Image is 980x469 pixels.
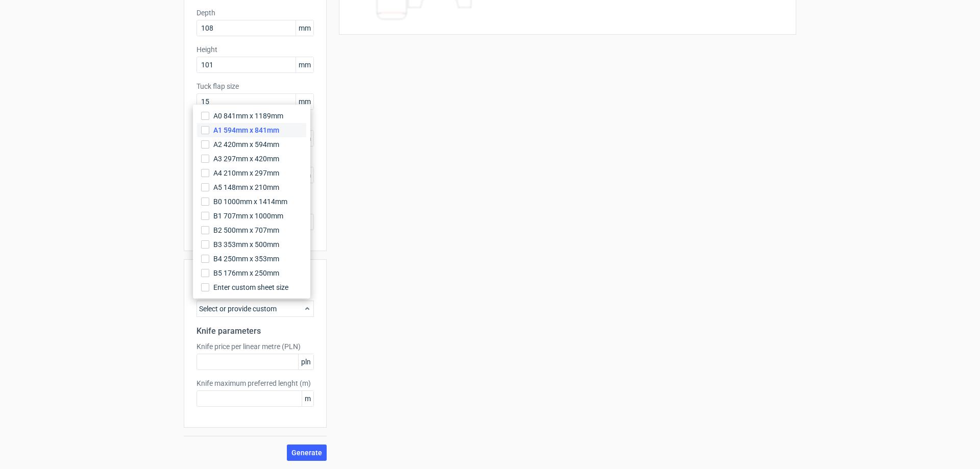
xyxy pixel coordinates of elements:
label: Height [197,44,314,55]
span: mm [296,57,313,72]
span: A2 420mm x 594mm [213,139,279,150]
span: B0 1000mm x 1414mm [213,196,287,207]
span: B4 250mm x 353mm [213,254,279,264]
span: A4 210mm x 297mm [213,168,279,178]
span: A5 148mm x 210mm [213,182,279,192]
span: A1 594mm x 841mm [213,125,279,135]
span: B2 500mm x 707mm [213,225,279,235]
label: Tuck flap size [197,81,314,91]
span: mm [296,94,313,109]
div: Select or provide custom [197,301,314,317]
h2: Knife parameters [197,325,314,337]
label: Knife price per linear metre (PLN) [197,341,314,352]
span: A0 841mm x 1189mm [213,111,283,121]
span: B1 707mm x 1000mm [213,211,283,221]
span: m [302,391,313,406]
span: pln [298,354,313,369]
span: Enter custom sheet size [213,282,288,292]
span: Generate [291,449,322,456]
label: Depth [197,8,314,18]
span: A3 297mm x 420mm [213,154,279,164]
button: Generate [287,445,327,461]
label: Knife maximum preferred lenght (m) [197,378,314,388]
span: mm [296,20,313,36]
span: B5 176mm x 250mm [213,268,279,278]
span: B3 353mm x 500mm [213,239,279,250]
